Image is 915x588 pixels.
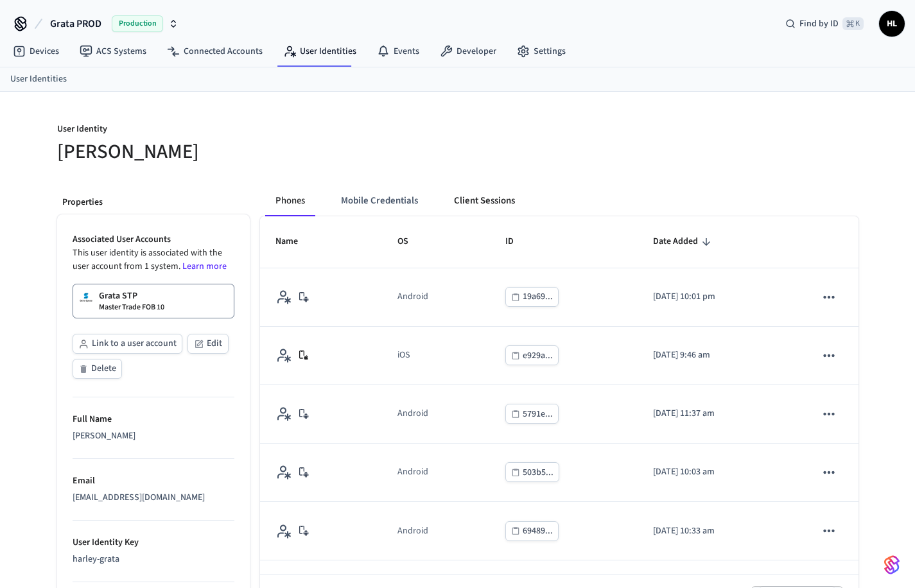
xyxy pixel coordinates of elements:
a: Events [367,40,430,63]
span: Production [112,15,163,32]
button: Delete [73,359,122,379]
button: e929a... [505,345,559,365]
a: Developer [430,40,507,63]
span: Name [275,232,315,252]
p: Full Name [73,413,234,426]
p: [DATE] 11:37 am [653,407,785,420]
p: [DATE] 10:33 am [653,524,785,538]
button: Link to a user account [73,334,182,354]
span: Grata PROD [50,16,101,31]
p: User Identity [57,123,450,139]
a: Grata STPMaster Trade FOB 10 [73,284,234,318]
p: Master Trade FOB 10 [99,302,164,313]
button: 5791e... [505,404,559,424]
p: Grata STP [99,290,137,302]
img: Salto Space Logo [78,290,94,305]
p: User Identity Key [73,536,234,549]
p: [DATE] 10:03 am [653,465,785,479]
p: This user identity is associated with the user account from 1 system. [73,246,234,273]
span: Date Added [653,232,715,252]
div: Android [397,407,428,420]
div: 503b5... [523,465,553,481]
p: Associated User Accounts [73,233,234,246]
div: [EMAIL_ADDRESS][DOMAIN_NAME] [73,491,234,505]
button: Mobile Credentials [331,186,428,216]
button: Client Sessions [444,186,525,216]
a: Settings [507,40,576,63]
h5: [PERSON_NAME] [57,139,450,165]
button: Edit [187,334,229,354]
a: Devices [3,40,69,63]
div: Android [397,465,428,479]
div: harley-grata [73,553,234,566]
p: [DATE] 10:01 pm [653,290,785,304]
span: ID [505,232,530,252]
p: Email [73,474,234,488]
a: Learn more [182,260,227,273]
a: Connected Accounts [157,40,273,63]
p: Properties [62,196,245,209]
a: User Identities [10,73,67,86]
span: OS [397,232,425,252]
a: User Identities [273,40,367,63]
button: 69489... [505,521,559,541]
div: 5791e... [523,406,553,422]
div: 69489... [523,523,553,539]
span: Find by ID [799,17,839,30]
button: Phones [265,186,315,216]
div: Find by ID⌘ K [775,12,874,35]
div: 19a69... [523,289,553,305]
div: e929a... [523,348,553,364]
img: SeamLogoGradient.69752ec5.svg [884,555,900,575]
div: [PERSON_NAME] [73,429,234,443]
span: HL [880,12,903,35]
button: 19a69... [505,287,559,307]
p: [DATE] 9:46 am [653,349,785,362]
span: ⌘ K [842,17,864,30]
div: Android [397,524,428,538]
a: ACS Systems [69,40,157,63]
button: HL [879,11,905,37]
div: iOS [397,349,410,362]
div: Android [397,290,428,304]
button: 503b5... [505,462,559,482]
